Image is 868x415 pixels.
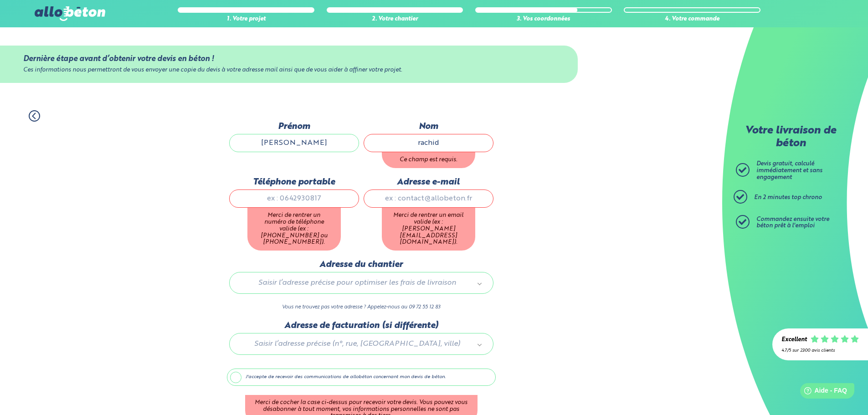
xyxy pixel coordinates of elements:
[364,190,493,208] input: ex : contact@allobeton.fr
[382,152,475,168] div: Ce champ est requis.
[227,369,496,386] label: J'accepte de recevoir des communications de allobéton concernant mon devis de béton.
[382,208,475,251] div: Merci de rentrer un email valide (ex : [PERSON_NAME][EMAIL_ADDRESS][DOMAIN_NAME]).
[23,55,555,63] div: Dernière étape avant d’obtenir votre devis en béton !
[364,177,493,187] label: Adresse e-mail
[23,67,555,74] div: Ces informations nous permettront de vous envoyer une copie du devis à votre adresse mail ainsi q...
[229,177,359,187] label: Téléphone portable
[229,190,359,208] input: ex : 0642930817
[475,16,612,23] div: 3. Vos coordonnées
[787,379,858,405] iframe: Help widget launcher
[35,6,105,21] img: allobéton
[327,16,463,23] div: 2. Votre chantier
[178,16,314,23] div: 1. Votre projet
[239,277,484,289] a: Saisir l’adresse précise pour optimiser les frais de livraison
[229,260,493,270] label: Adresse du chantier
[364,122,493,132] label: Nom
[242,277,472,289] span: Saisir l’adresse précise pour optimiser les frais de livraison
[247,208,341,251] div: Merci de rentrer un numéro de téléphone valide (ex : [PHONE_NUMBER] ou [PHONE_NUMBER]).
[229,122,359,132] label: Prénom
[624,16,760,23] div: 4. Votre commande
[229,134,359,152] input: Quel est votre prénom ?
[229,303,493,312] p: Vous ne trouvez pas votre adresse ? Appelez-nous au 09 72 55 12 83
[364,134,493,152] input: Quel est votre nom de famille ?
